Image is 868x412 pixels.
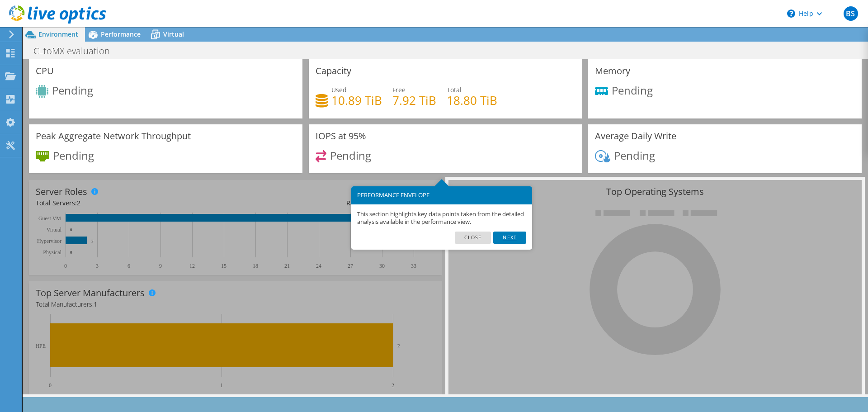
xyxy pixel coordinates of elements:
[357,192,526,198] h3: PERFORMANCE ENVELOPE
[29,46,124,56] h1: CLtoMX evaluation
[787,9,795,18] svg: \n
[844,6,858,21] span: BS
[38,30,78,38] span: Environment
[357,210,526,226] p: This section highlights key data points taken from the detailed analysis available in the perform...
[163,30,184,38] span: Virtual
[455,232,491,243] a: Close
[101,30,141,38] span: Performance
[493,232,526,243] a: Next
